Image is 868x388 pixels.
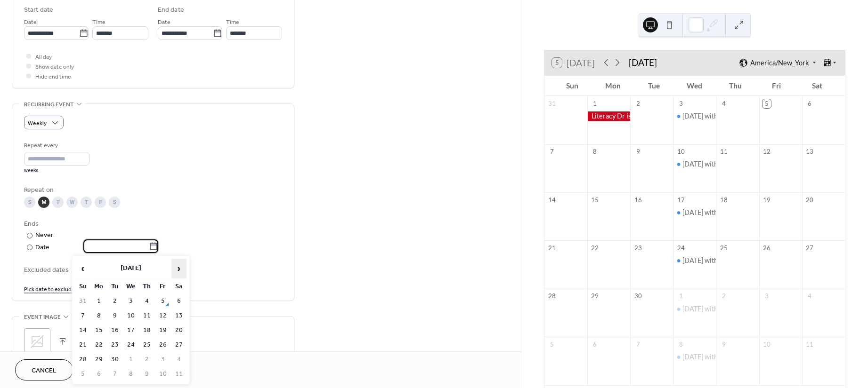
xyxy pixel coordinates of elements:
div: Wed [674,76,715,96]
td: 5 [75,367,90,381]
span: Pick date to exclude [24,285,75,294]
td: 28 [75,353,90,366]
td: 14 [75,324,90,337]
div: S [109,197,120,208]
div: 25 [720,244,728,253]
div: 21 [548,244,556,253]
span: Hide end time [35,72,71,82]
div: 11 [720,148,728,156]
div: 22 [591,244,599,253]
span: Show date only [35,62,74,72]
td: 19 [155,324,170,337]
td: 27 [171,338,187,352]
div: 7 [548,148,556,156]
div: 8 [591,148,599,156]
span: Time [226,17,239,27]
div: Repeat every [24,141,88,150]
div: ; [24,328,50,355]
th: We [123,280,138,293]
div: W [66,197,78,208]
div: Date [35,242,158,253]
td: 7 [75,309,90,323]
div: Sat [796,76,837,96]
div: 13 [805,148,814,156]
div: [DATE] with Literacy Dr [682,256,753,265]
div: 15 [591,196,599,204]
td: 16 [107,324,122,337]
span: Weekly [28,118,47,129]
span: ‹ [76,259,90,278]
span: Time [92,17,105,27]
div: 8 [676,340,685,348]
div: Repeat on [24,185,280,195]
td: 30 [107,353,122,366]
td: 11 [139,309,154,323]
td: 4 [171,353,187,366]
td: 12 [155,309,170,323]
div: Sun [552,76,593,96]
div: Tue [633,76,674,96]
div: 3 [763,292,771,301]
span: › [172,259,186,278]
div: 10 [676,148,685,156]
td: 23 [107,338,122,352]
td: 24 [123,338,138,352]
div: Wednesday with Literacy Dr [673,111,716,121]
div: weeks [24,167,89,174]
div: 2 [633,99,642,108]
div: End date [158,5,184,15]
div: 10 [763,340,771,348]
th: Th [139,280,154,293]
div: [DATE] with Literacy Dr [682,159,753,169]
td: 1 [123,353,138,366]
td: 2 [107,294,122,308]
div: Wednesday with Literacy Dr [673,304,716,314]
th: Sa [171,280,187,293]
td: 22 [91,338,106,352]
span: Cancel [32,366,57,376]
td: 8 [123,367,138,381]
span: America/New_York [750,60,809,66]
div: 29 [591,292,599,301]
div: 1 [591,99,599,108]
div: 2 [720,292,728,301]
button: Cancel [15,359,73,380]
div: Start date [24,5,53,15]
td: 9 [107,309,122,323]
td: 21 [75,338,90,352]
div: 30 [633,292,642,301]
td: 3 [123,294,138,308]
td: 26 [155,338,170,352]
div: 19 [763,196,771,204]
div: 16 [633,196,642,204]
td: 7 [107,367,122,381]
th: Fr [155,280,170,293]
div: Literacy Dr is closed for Labor Day [587,111,630,121]
div: [DATE] with Literacy Dr [682,111,753,121]
div: 17 [676,196,685,204]
td: 1 [91,294,106,308]
td: 15 [91,324,106,337]
div: 6 [805,99,814,108]
td: 31 [75,294,90,308]
td: 9 [139,367,154,381]
div: Thu [715,76,756,96]
th: Su [75,280,90,293]
div: Ends [24,219,280,229]
div: T [81,197,92,208]
th: Mo [91,280,106,293]
span: All day [35,52,52,62]
td: 10 [123,309,138,323]
th: Tu [107,280,122,293]
div: 7 [633,340,642,348]
div: 31 [548,99,556,108]
div: 23 [633,244,642,253]
td: 18 [139,324,154,337]
div: [DATE] with Literacy Dr [682,304,753,314]
div: Mon [592,76,633,96]
div: 27 [805,244,814,253]
div: 26 [763,244,771,253]
div: [DATE] [629,56,657,70]
span: Excluded dates [24,265,282,275]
